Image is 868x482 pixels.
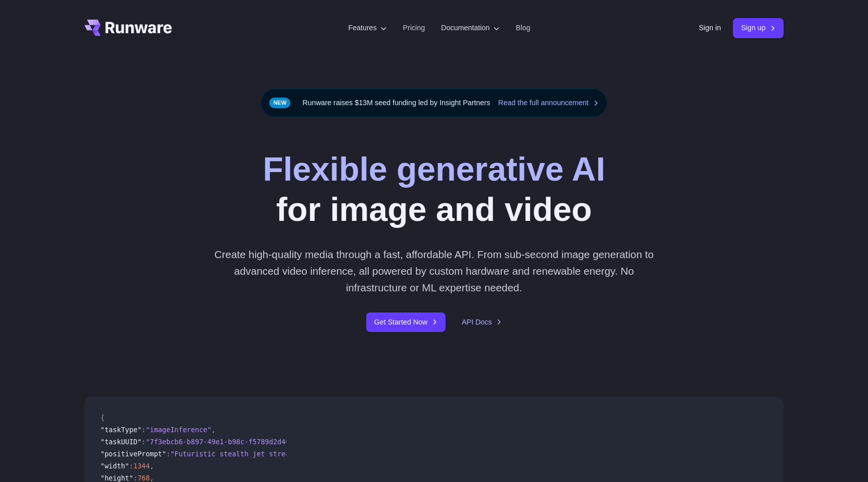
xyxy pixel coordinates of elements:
span: , [150,474,154,482]
a: Blog [516,22,530,34]
span: "imageInference" [146,426,211,434]
label: Documentation [441,22,500,34]
span: "7f3ebcb6-b897-49e1-b98c-f5789d2d40d7" [146,438,302,446]
span: "positivePrompt" [100,450,166,458]
span: "height" [100,474,133,482]
a: Go to / [84,20,172,36]
h1: for image and video [263,149,605,230]
a: Sign up [733,18,784,38]
span: , [150,462,154,470]
span: , [211,426,215,434]
span: 768 [138,474,150,482]
span: { [100,414,104,422]
a: Pricing [403,22,425,34]
span: : [142,438,146,446]
span: "taskUUID" [100,438,142,446]
strong: Flexible generative AI [263,150,605,188]
p: Create high-quality media through a fast, affordable API. From sub-second image generation to adv... [210,246,658,296]
a: Sign in [699,22,721,34]
a: API Docs [462,316,502,328]
span: "width" [100,462,129,470]
span: : [142,426,146,434]
span: : [133,474,137,482]
span: : [166,450,170,458]
span: "taskType" [100,426,142,434]
span: "Futuristic stealth jet streaking through a neon-lit cityscape with glowing purple exhaust" [170,450,545,458]
span: : [129,462,133,470]
a: Get Started Now [366,312,446,332]
span: 1344 [133,462,150,470]
label: Features [348,22,387,34]
a: Read the full announcement [498,97,599,109]
div: Runware raises $13M seed funding led by Insight Partners [261,89,607,117]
